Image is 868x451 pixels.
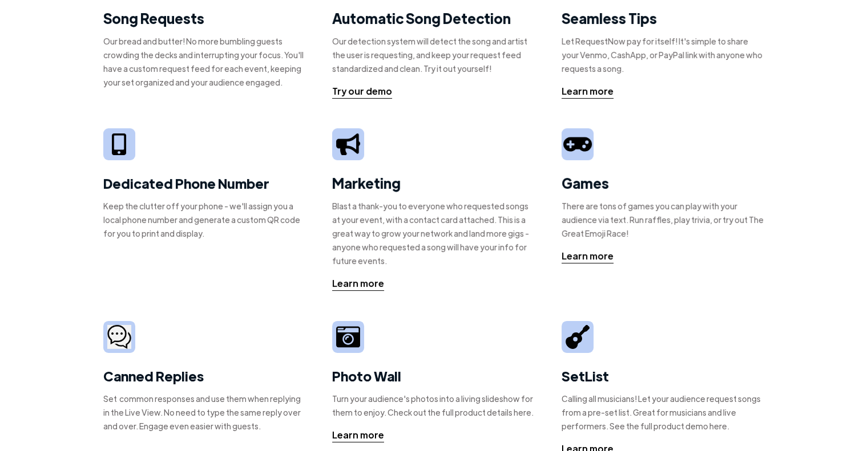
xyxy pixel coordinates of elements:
[562,84,613,99] a: Learn more
[562,9,657,27] strong: Seamless Tips
[332,84,392,99] a: Try our demo
[563,133,592,156] img: video game
[103,174,269,192] strong: Dedicated Phone Number
[562,249,613,263] a: Learn more
[103,34,307,89] div: Our bread and butter! No more bumbling guests crowding the decks and interrupting your focus. You...
[562,367,609,385] strong: SetList
[562,249,613,263] div: Learn more
[103,199,307,240] div: Keep the clutter off your phone - we'll assign you a local phone number and generate a custom QR ...
[562,84,613,98] div: Learn more
[332,174,401,192] strong: Marketing
[332,392,536,419] div: Turn your audience's photos into a living slideshow for them to enjoy. Check out the full product...
[332,9,511,27] strong: Automatic Song Detection
[562,34,765,75] div: Let RequestNow pay for itself! It's simple to share your Venmo, CashApp, or PayPal link with anyo...
[332,367,401,385] strong: Photo Wall
[562,199,765,240] div: There are tons of games you can play with your audience via text. Run raffles, play trivia, or tr...
[103,392,307,433] div: Set common responses and use them when replying in the Live View. No need to type the same reply ...
[336,325,360,349] img: camera icon
[103,9,204,27] strong: Song Requests
[336,133,360,155] img: megaphone
[332,428,384,442] a: Learn more
[332,84,392,98] div: Try our demo
[332,34,536,75] div: Our detection system will detect the song and artist the user is requesting, and keep your reques...
[562,392,765,433] div: Calling all musicians! Let your audience request songs from a pre-set list. Great for musicians a...
[332,277,384,290] div: Learn more
[566,325,590,349] img: guitar
[107,324,131,349] img: camera icon
[562,174,609,192] strong: Games
[332,199,536,267] div: Blast a thank-you to everyone who requested songs at your event, with a contact card attached. Th...
[112,133,126,156] img: iphone
[332,277,384,291] a: Learn more
[103,367,204,385] strong: Canned Replies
